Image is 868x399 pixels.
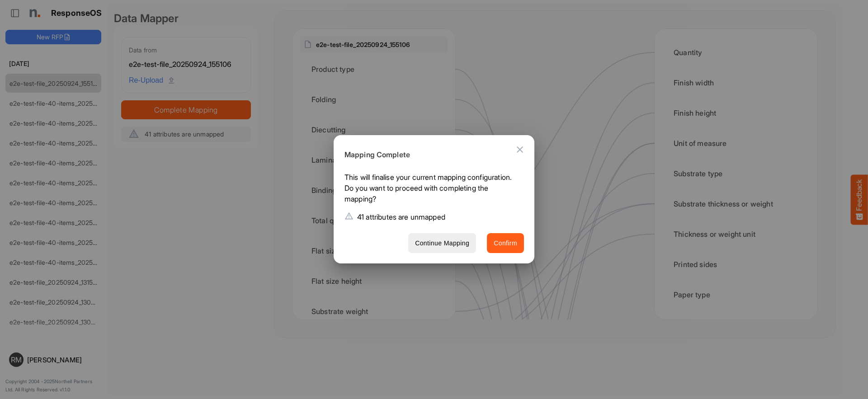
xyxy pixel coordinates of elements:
[344,172,517,208] p: This will finalise your current mapping configuration. Do you want to proceed with completing the...
[408,233,476,253] button: Continue Mapping
[344,149,517,161] h6: Mapping Complete
[509,139,531,160] button: Close dialog
[487,233,524,253] button: Confirm
[357,211,445,222] p: 41 attributes are unmapped
[494,238,517,249] span: Confirm
[415,238,469,249] span: Continue Mapping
